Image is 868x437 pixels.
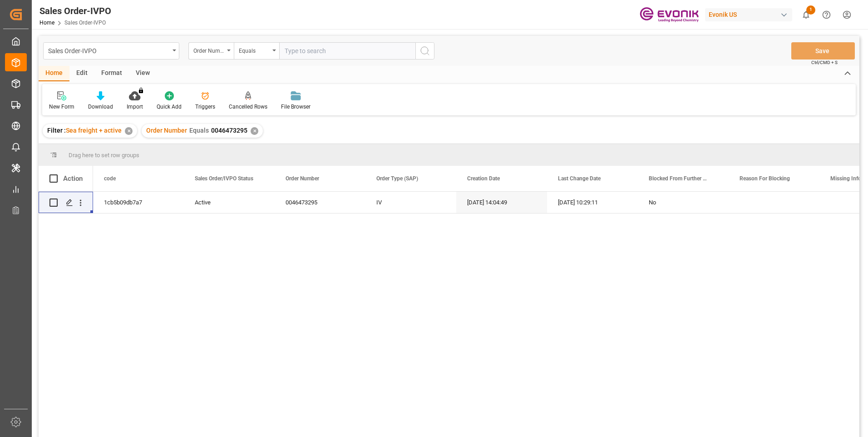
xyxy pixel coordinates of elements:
div: Quick Add [157,103,182,111]
span: 1 [806,5,815,15]
span: Reason For Blocking [740,175,790,182]
span: Drag here to set row groups [69,152,139,159]
div: Format [94,66,129,81]
span: Filter : [47,127,66,134]
div: ✕ [251,127,258,135]
span: Order Type (SAP) [376,175,418,182]
input: Type to search [279,42,415,60]
div: Cancelled Rows [229,103,267,111]
div: Action [63,174,83,183]
div: Active [195,192,264,213]
div: Download [88,103,113,111]
div: Triggers [195,103,215,111]
span: Equals [189,127,209,134]
div: ✕ [125,127,133,135]
img: Evonik-brand-mark-Deep-Purple-RGB.jpeg_1700498283.jpeg [640,7,699,23]
div: View [129,66,157,81]
button: Save [791,42,855,60]
button: Help Center [816,5,837,25]
div: Order Number [193,45,224,55]
button: Evonik US [705,6,796,23]
div: 0046473295 [275,192,365,213]
span: Sea freight + active [66,127,122,134]
button: show 1 new notifications [796,5,816,25]
div: New Form [49,103,74,111]
span: Sales Order/IVPO Status [195,175,253,182]
span: Order Number [146,127,187,134]
a: Home [39,20,54,26]
div: File Browser [281,103,311,111]
div: 1cb5b09db7a7 [93,192,184,213]
button: open menu [43,42,179,60]
button: open menu [234,42,279,60]
div: No [649,192,718,213]
span: code [104,175,116,182]
div: Press SPACE to select this row. [39,192,93,214]
span: Creation Date [467,175,500,182]
div: Home [39,66,69,81]
span: Last Change Date [558,175,601,182]
span: Ctrl/CMD + S [811,59,838,66]
span: 0046473295 [211,127,247,134]
span: Blocked From Further Processing [649,175,710,182]
span: Order Number [286,175,319,182]
div: Edit [69,66,94,81]
div: Sales Order-IVPO [39,4,111,18]
div: Sales Order-IVPO [48,45,169,56]
div: Evonik US [705,8,792,21]
div: Equals [239,45,270,55]
div: [DATE] 10:29:11 [547,192,638,213]
button: search button [415,42,434,60]
button: open menu [188,42,234,60]
div: IV [365,192,456,213]
div: [DATE] 14:04:49 [456,192,547,213]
